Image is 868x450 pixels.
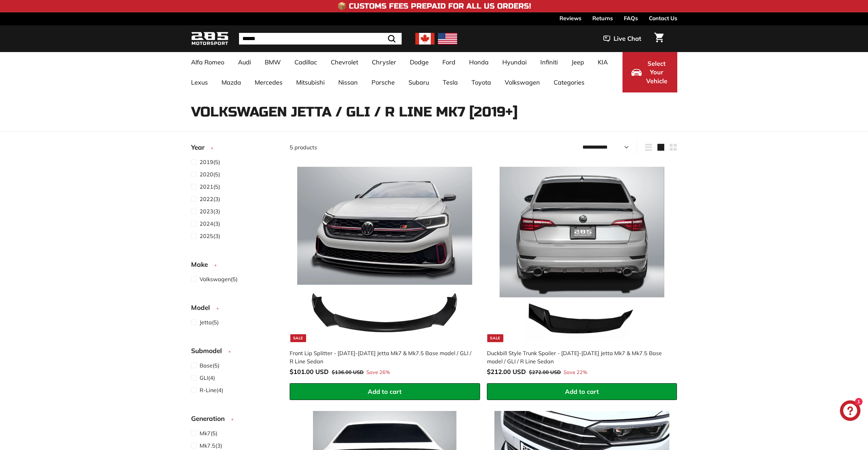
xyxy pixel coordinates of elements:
[487,349,670,365] div: Duckbill Style Trunk Spoiler - [DATE]-[DATE] Jetta Mk7 & Mk7.5 Base model / GLI / R Line Sedan
[191,258,279,275] button: Make
[324,52,365,72] a: Chevrolet
[200,275,238,283] span: (5)
[191,31,229,47] img: Logo_285_Motorsport_areodynamics_components
[200,208,213,215] span: 2023
[529,369,561,375] span: $272.00 USD
[591,52,615,72] a: KIA
[200,158,220,166] span: (5)
[564,369,587,376] span: Save 22%
[215,72,248,92] a: Mazda
[649,12,677,24] a: Contact Us
[565,388,599,396] span: Add to cart
[200,207,220,215] span: (3)
[200,386,223,394] span: (4)
[565,52,591,72] a: Jeep
[191,346,227,356] span: Submodel
[592,12,613,24] a: Returns
[191,414,230,424] span: Generation
[614,34,641,43] span: Live Chat
[487,368,526,376] span: $212.00 USD
[248,72,289,92] a: Mercedes
[289,72,331,92] a: Mitsubishi
[191,140,279,158] button: Year
[365,72,402,92] a: Porsche
[200,170,220,178] span: (5)
[200,362,213,369] span: Base
[200,276,231,283] span: Volkswagen
[402,72,436,92] a: Subaru
[200,220,220,228] span: (3)
[200,374,215,382] span: (4)
[436,52,462,72] a: Ford
[290,368,329,376] span: $101.00 USD
[200,441,222,450] span: (3)
[288,52,324,72] a: Cadillac
[200,171,213,178] span: 2020
[200,195,220,203] span: (3)
[191,303,215,313] span: Model
[200,319,212,326] span: Jetta
[231,52,258,72] a: Audi
[290,143,483,151] div: 5 products
[191,260,213,270] span: Make
[465,72,498,92] a: Toyota
[290,334,306,342] div: Sale
[200,374,208,381] span: GLI
[487,383,677,400] button: Add to cart
[331,72,365,92] a: Nissan
[200,361,219,370] span: (5)
[838,400,863,423] inbox-online-store-chat: Shopify online store chat
[290,349,473,365] div: Front Lip Splitter - [DATE]-[DATE] Jetta Mk7 & Mk7.5 Base model / GLI / R Line Sedan
[650,27,668,50] a: Cart
[403,52,436,72] a: Dodge
[200,430,211,437] span: Mk7
[332,369,364,375] span: $136.00 USD
[624,12,638,24] a: FAQs
[200,183,220,191] span: (5)
[366,369,390,376] span: Save 26%
[239,33,402,45] input: Search
[200,429,217,437] span: (5)
[184,72,215,92] a: Lexus
[594,30,650,47] button: Live Chat
[498,72,547,92] a: Volkswagen
[622,52,677,92] button: Select Your Vehicle
[191,344,279,361] button: Submodel
[200,232,220,240] span: (3)
[487,159,677,383] a: Sale Duckbill Style Trunk Spoiler - [DATE]-[DATE] Jetta Mk7 & Mk7.5 Base model / GLI / R Line Sed...
[337,2,531,10] h4: 📦 Customs Fees Prepaid for All US Orders!
[487,334,503,342] div: Sale
[365,52,403,72] a: Chrysler
[200,159,213,165] span: 2019
[462,52,495,72] a: Honda
[200,233,213,239] span: 2025
[290,159,480,383] a: Sale Front Lip Splitter - [DATE]-[DATE] Jetta Mk7 & Mk7.5 Base model / GLI / R Line Sedan Save 26%
[547,72,591,92] a: Categories
[191,104,677,120] h1: Volkswagen Jetta / GLI / R Line Mk7 [2019+]
[200,220,213,227] span: 2024
[191,301,279,318] button: Model
[200,442,215,449] span: Mk7.5
[645,59,668,86] span: Select Your Vehicle
[495,52,533,72] a: Hyundai
[258,52,288,72] a: BMW
[200,318,219,326] span: (5)
[559,12,581,24] a: Reviews
[191,412,279,429] button: Generation
[200,387,216,393] span: R-Line
[368,388,402,396] span: Add to cart
[184,52,231,72] a: Alfa Romeo
[200,183,213,190] span: 2021
[200,196,213,202] span: 2022
[290,383,480,400] button: Add to cart
[191,142,210,152] span: Year
[533,52,565,72] a: Infiniti
[436,72,465,92] a: Tesla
